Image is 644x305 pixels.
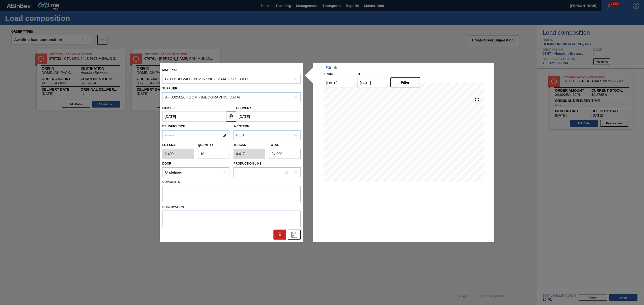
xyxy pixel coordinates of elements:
label: Delivery Time [162,123,229,130]
input: mm/dd/yyyy [162,112,226,122]
label: Pick up [162,106,175,110]
div: Delete Suggestion [273,230,286,240]
input: mm/dd/yyyy [357,78,387,88]
label: Incoterm [233,125,250,128]
div: A - 8325026 - DOM - [GEOGRAPHIC_DATA] [165,95,240,99]
label: Delivery [236,106,251,110]
label: Door [162,162,171,165]
input: mm/dd/yyyy [324,78,353,88]
label: Material [162,68,178,72]
input: mm/dd/yyyy [236,112,300,122]
label: to [357,72,361,76]
button: Filter [390,77,420,87]
button: locked [226,111,236,121]
div: Stock [326,65,337,71]
label: Trucks [233,143,246,147]
div: Save Suggestion [288,230,301,240]
div: Undefined [165,170,182,174]
img: locked [228,113,234,119]
label: Production Line [233,162,261,165]
label: Observation [162,203,301,211]
label: Comments [162,178,301,186]
label: Total [269,143,279,147]
label: Supplier [162,87,177,90]
div: CTN BUD 24LS 9872-A SNUG 2304 12OZ FOLD [165,77,248,81]
label: From [324,72,333,76]
label: Lot size [162,141,194,149]
div: FOB [236,133,244,137]
label: Quantity [198,143,213,147]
